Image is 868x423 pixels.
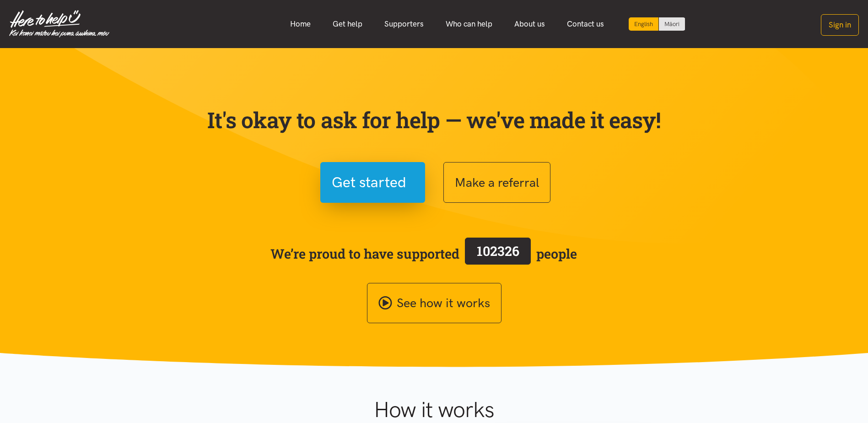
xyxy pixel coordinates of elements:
[373,14,435,34] a: Supporters
[205,107,663,133] p: It's okay to ask for help — we've made it easy!
[629,17,685,31] div: Language toggle
[367,283,501,324] a: See how it works
[821,14,859,36] button: Sign in
[659,17,685,31] a: Switch to Te Reo Māori
[322,14,373,34] a: Get help
[629,17,659,31] div: Current language
[9,10,109,38] img: Home
[279,14,322,34] a: Home
[320,162,425,203] button: Get started
[443,162,550,203] button: Make a referral
[477,242,519,260] span: 102326
[435,14,503,34] a: Who can help
[459,236,536,271] a: 102326
[270,236,577,271] span: We’re proud to have supported people
[285,396,583,423] h1: How it works
[503,14,556,34] a: About us
[556,14,615,34] a: Contact us
[332,171,406,194] span: Get started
